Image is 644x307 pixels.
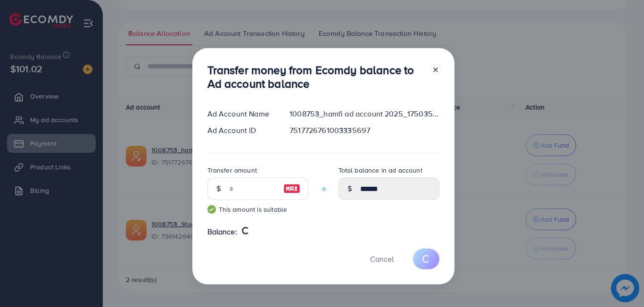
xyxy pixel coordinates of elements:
div: 1008753_hamfi ad account 2025_1750357175489 [282,108,446,119]
img: guide [207,205,216,214]
img: image [283,183,300,194]
div: Ad Account Name [200,108,282,119]
button: Cancel [358,249,405,269]
div: 7517726761003335697 [282,125,446,136]
span: Balance: [207,226,237,237]
label: Total balance in ad account [339,166,422,175]
label: Transfer amount [207,166,257,175]
div: Ad Account ID [200,125,282,136]
small: This amount is suitable [207,205,308,214]
h3: Transfer money from Ecomdy balance to Ad account balance [207,63,424,91]
span: Cancel [370,254,394,264]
